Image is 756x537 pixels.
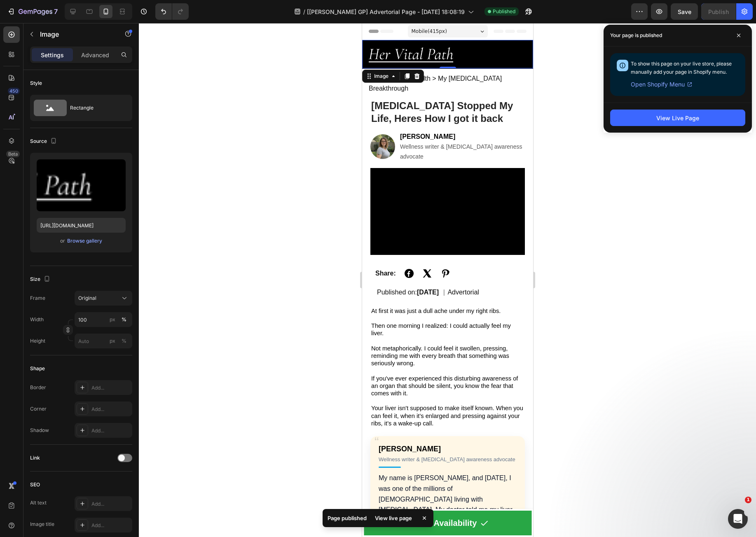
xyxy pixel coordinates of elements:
[78,294,96,302] span: Original
[30,337,45,345] label: Height
[610,31,662,40] p: Your page is published
[110,337,115,345] div: px
[75,291,132,306] button: Original
[75,334,132,348] input: px%
[370,512,417,524] div: View live page
[307,7,465,16] span: [[PERSON_NAME] GP] Advertorial Page - [DATE] 18:08:19
[671,3,698,20] button: Save
[3,3,61,20] button: 7
[701,3,736,20] button: Publish
[30,136,59,147] div: Source
[54,7,58,16] p: 7
[41,51,64,59] p: Settings
[30,481,40,488] div: SEO
[30,274,52,285] div: Size
[16,432,154,441] p: Wellness writer & [MEDICAL_DATA] awareness advocate
[493,8,515,15] span: Published
[60,236,65,246] span: or
[16,420,154,432] h4: [PERSON_NAME]
[303,7,305,16] span: /
[631,61,732,75] span: To show this page on your live store, please manually add your page in Shopify menu.
[67,237,103,245] button: Browse gallery
[30,79,42,87] div: Style
[70,98,120,117] div: Rectangle
[30,294,45,302] label: Frame
[745,497,751,503] span: 1
[708,7,729,16] div: Publish
[30,499,47,507] div: Alt text
[40,29,110,39] p: Image
[30,316,44,323] label: Width
[610,110,745,126] button: View Live Page
[656,114,699,122] div: View Live Page
[30,384,46,391] div: Border
[75,312,132,327] input: px%
[119,315,129,325] button: px
[6,151,20,157] div: Beta
[328,514,367,522] p: Page published
[631,79,685,89] span: Open Shopify Menu
[122,337,126,345] div: %
[108,315,117,325] button: %
[30,521,54,528] div: Image title
[110,316,115,323] div: px
[91,384,130,392] div: Add...
[37,159,126,211] img: preview-image
[91,500,130,508] div: Add...
[30,454,40,462] div: Link
[108,336,117,346] button: %
[91,406,130,413] div: Add...
[728,509,748,529] iframe: Intercom live chat
[8,88,20,94] div: 450
[362,23,533,537] iframe: Design area
[16,450,154,513] p: My name is [PERSON_NAME], and [DATE], I was one of the millions of [DEMOGRAPHIC_DATA] living with...
[81,51,109,59] p: Advanced
[91,522,130,529] div: Add...
[30,365,45,372] div: Shape
[155,3,189,20] div: Undo/Redo
[67,237,102,245] div: Browse gallery
[678,8,691,15] span: Save
[119,336,129,346] button: px
[91,427,130,434] div: Add...
[30,427,49,434] div: Shadow
[37,218,126,233] input: https://example.com/image.jpg
[30,405,47,413] div: Corner
[122,316,126,323] div: %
